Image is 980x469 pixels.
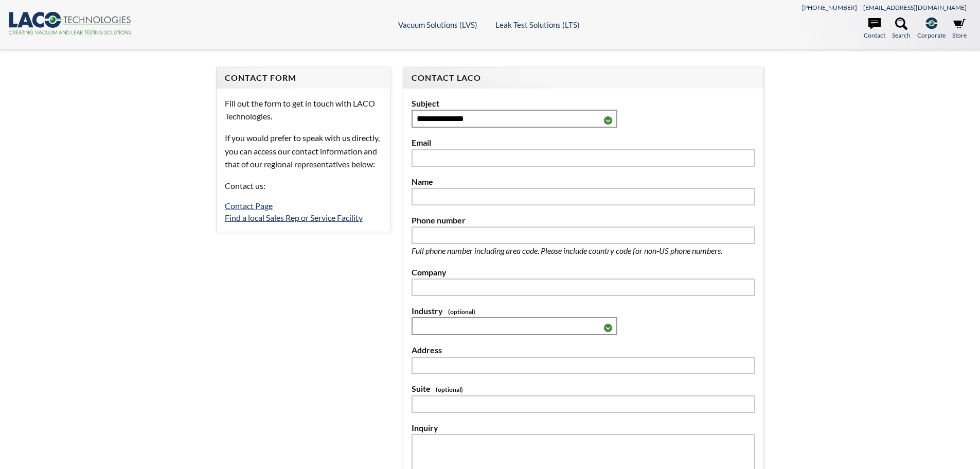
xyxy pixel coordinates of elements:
label: Inquiry [412,421,755,435]
a: Vacuum Solutions (LVS) [398,20,477,29]
p: Fill out the form to get in touch with LACO Technologies. [225,97,382,123]
label: Address [412,343,755,357]
label: Name [412,175,755,188]
p: Contact us: [225,179,382,193]
label: Phone number [412,214,755,227]
p: If you would prefer to speak with us directly, you can access our contact information and that of... [225,131,382,171]
h4: Contact Form [225,73,382,83]
a: Store [952,18,967,40]
label: Company [412,266,755,279]
a: Find a local Sales Rep or Service Facility [225,213,363,222]
label: Suite [412,382,755,395]
label: Email [412,136,755,149]
label: Subject [412,97,755,110]
p: Full phone number including area code. Please include country code for non-US phone numbers. [412,244,755,257]
a: Search [892,18,911,40]
a: Contact Page [225,201,273,211]
a: Leak Test Solutions (LTS) [495,20,580,29]
span: Corporate [917,30,946,40]
a: [PHONE_NUMBER] [802,4,857,11]
a: [EMAIL_ADDRESS][DOMAIN_NAME] [863,4,967,11]
h4: Contact LACO [412,73,755,83]
a: Contact [864,18,885,40]
label: Industry [412,304,755,318]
